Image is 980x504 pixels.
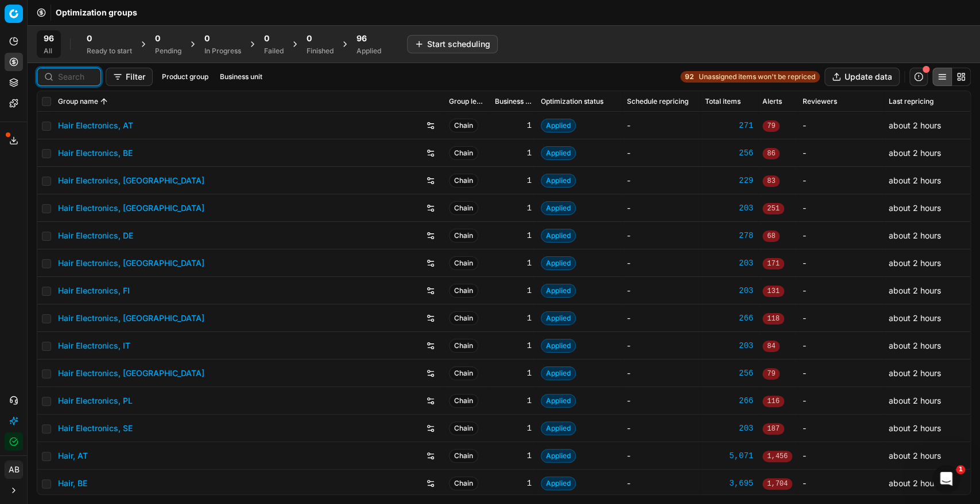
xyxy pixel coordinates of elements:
a: Hair Electronics, FI [58,285,130,296]
td: - [622,332,700,360]
a: Hair Electronics, IT [58,340,130,351]
a: 203 [705,257,753,269]
td: - [622,304,700,332]
div: 1 [495,285,532,296]
a: Hair, BE [58,478,87,489]
div: In Progress [204,46,241,56]
span: 79 [762,120,780,132]
td: - [622,112,700,139]
span: 116 [762,396,784,407]
span: 1,456 [762,451,792,462]
span: Applied [541,284,576,298]
span: Business unit [495,97,532,106]
td: - [798,387,884,415]
div: 1 [495,257,532,269]
div: 266 [705,312,753,324]
td: - [798,415,884,442]
div: 1 [495,340,532,351]
a: Hair Electronics, PL [58,395,133,407]
span: 1,704 [762,478,792,490]
a: 5,071 [705,450,753,462]
span: Chain [449,421,478,435]
span: about 2 hours [889,313,941,323]
a: 203 [705,340,753,351]
a: 203 [705,202,753,214]
span: about 2 hours [889,396,941,405]
div: 1 [495,450,532,462]
td: - [798,470,884,497]
button: Product group [157,70,213,84]
span: about 2 hours [889,258,941,268]
a: Hair Electronics, DE [58,230,133,241]
div: 256 [705,368,753,379]
div: 1 [495,478,532,489]
span: Chain [449,339,478,353]
td: - [622,139,700,167]
div: Failed [264,46,284,56]
div: 1 [495,147,532,159]
span: Chain [449,229,478,243]
div: 1 [495,423,532,434]
td: - [622,167,700,194]
span: AB [5,461,22,478]
span: Applied [541,146,576,160]
span: about 2 hours [889,203,941,213]
span: Applied [541,119,576,132]
td: - [798,112,884,139]
td: - [622,442,700,470]
td: - [622,470,700,497]
span: Applied [541,339,576,353]
span: 68 [762,230,780,242]
td: - [622,277,700,304]
td: - [798,332,884,360]
span: Applied [541,229,576,243]
span: Applied [541,449,576,463]
span: Applied [541,366,576,380]
span: Chain [449,174,478,187]
span: Unassigned items won't be repriced [699,72,815,81]
span: about 2 hours [889,120,941,130]
span: 187 [762,423,784,435]
span: about 2 hours [889,148,941,158]
td: - [622,249,700,277]
span: about 2 hours [889,478,941,488]
a: 3,695 [705,478,753,489]
div: 1 [495,368,532,379]
a: 271 [705,120,753,131]
span: Chain [449,449,478,463]
span: 131 [762,286,784,297]
span: about 2 hours [889,451,941,460]
iframe: Intercom live chat [932,465,960,493]
a: Hair Electronics, [GEOGRAPHIC_DATA] [58,202,204,214]
span: Applied [541,476,576,490]
span: 96 [44,33,54,44]
span: Chain [449,119,478,132]
div: 203 [705,423,753,434]
button: Update data [824,68,900,86]
span: about 2 hours [889,368,941,378]
span: Alerts [762,97,782,106]
span: Reviewers [803,97,837,106]
td: - [798,167,884,194]
td: - [798,360,884,387]
td: - [622,415,700,442]
a: 203 [705,285,753,296]
span: Chain [449,201,478,215]
span: about 2 hours [889,341,941,350]
td: - [622,360,700,387]
span: about 2 hours [889,230,941,240]
a: Hair, AT [58,450,88,462]
span: 0 [87,33,92,44]
a: Hair Electronics, [GEOGRAPHIC_DATA] [58,257,204,269]
span: 118 [762,313,784,325]
a: 266 [705,395,753,407]
span: Applied [541,256,576,270]
span: 96 [357,33,367,44]
input: Search [58,71,94,83]
div: 278 [705,230,753,241]
span: 0 [307,33,312,44]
